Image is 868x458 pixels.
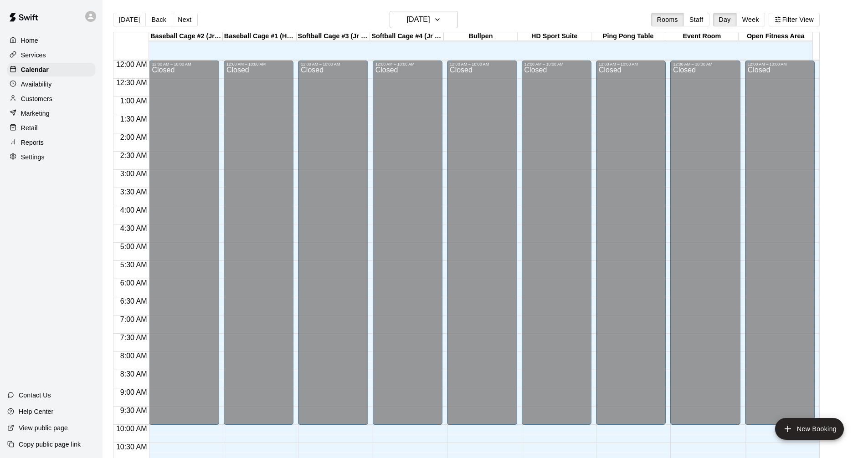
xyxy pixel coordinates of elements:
span: 4:00 AM [118,206,149,214]
div: 12:00 AM – 10:00 AM [226,62,291,66]
span: 5:00 AM [118,243,149,250]
button: [DATE] [390,11,458,28]
div: Closed [152,66,216,428]
div: 12:00 AM – 10:00 AM [524,62,589,66]
span: 2:00 AM [118,133,149,141]
p: Copy public page link [19,440,81,449]
div: 12:00 AM – 10:00 AM: Closed [745,61,815,425]
a: Home [7,34,95,47]
p: Customers [21,94,52,103]
span: 10:30 AM [114,443,149,451]
span: 6:30 AM [118,297,149,305]
button: Staff [683,13,709,26]
p: Availability [21,80,52,89]
div: Closed [599,66,663,428]
p: Help Center [19,407,53,416]
a: Availability [7,77,95,91]
a: Services [7,48,95,62]
div: Softball Cage #3 (Jr Hack Attack) [297,32,370,41]
button: Filter View [769,13,820,26]
a: Retail [7,121,95,135]
div: Closed [301,66,365,428]
div: 12:00 AM – 10:00 AM [673,62,737,66]
span: 6:00 AM [118,279,149,287]
span: 8:00 AM [118,352,149,360]
p: Reports [21,138,44,147]
div: 12:00 AM – 10:00 AM [450,62,514,66]
span: 7:00 AM [118,316,149,323]
div: 12:00 AM – 10:00 AM: Closed [373,61,442,425]
div: Open Fitness Area [739,32,812,41]
p: Home [21,36,38,45]
span: 12:30 AM [114,79,149,87]
div: 12:00 AM – 10:00 AM [375,62,440,66]
span: 2:30 AM [118,152,149,159]
button: [DATE] [113,13,146,26]
a: Settings [7,150,95,164]
button: Day [713,13,737,26]
div: Closed [450,66,514,428]
div: Closed [226,66,291,428]
span: 7:30 AM [118,334,149,341]
div: 12:00 AM – 10:00 AM: Closed [447,61,517,425]
span: 10:00 AM [114,425,149,433]
div: HD Sport Suite [518,32,591,41]
p: Retail [21,123,38,132]
div: 12:00 AM – 10:00 AM: Closed [670,61,740,425]
span: 3:00 AM [118,170,149,178]
div: 12:00 AM – 10:00 AM: Closed [298,61,368,425]
div: 12:00 AM – 10:00 AM [152,62,216,66]
div: 12:00 AM – 10:00 AM: Closed [149,61,219,425]
div: Closed [524,66,589,428]
div: Bullpen [444,32,518,41]
div: Ping Pong Table [591,32,665,41]
div: Baseball Cage #1 (Hack Attack) [223,32,297,41]
div: 12:00 AM – 10:00 AM: Closed [522,61,591,425]
div: Event Room [665,32,739,41]
span: 5:30 AM [118,261,149,269]
div: 12:00 AM – 10:00 AM [301,62,365,66]
div: Closed [748,66,812,428]
div: 12:00 AM – 10:00 AM: Closed [596,61,666,425]
button: Back [145,13,172,26]
div: Softball Cage #4 (Jr Hack Attack) [370,32,444,41]
p: Settings [21,153,45,162]
p: Services [21,51,46,60]
span: 1:00 AM [118,97,149,105]
div: Closed [673,66,737,428]
div: 12:00 AM – 10:00 AM: Closed [224,61,293,425]
button: add [775,418,844,440]
p: Calendar [21,65,49,74]
button: Next [172,13,197,26]
a: Reports [7,136,95,149]
span: 4:30 AM [118,224,149,232]
div: Closed [375,66,440,428]
span: 1:30 AM [118,115,149,123]
button: Week [736,13,765,26]
a: Customers [7,92,95,106]
p: View public page [19,423,68,433]
span: 9:30 AM [118,407,149,414]
span: 3:30 AM [118,188,149,196]
span: 8:30 AM [118,370,149,378]
button: Rooms [651,13,684,26]
div: Baseball Cage #2 (Jr Hack Attack) [149,32,223,41]
a: Marketing [7,107,95,120]
p: Marketing [21,109,50,118]
span: 12:00 AM [114,61,149,68]
div: 12:00 AM – 10:00 AM [748,62,812,66]
p: Contact Us [19,391,51,400]
a: Calendar [7,63,95,76]
span: 9:00 AM [118,388,149,396]
div: 12:00 AM – 10:00 AM [599,62,663,66]
h6: [DATE] [407,13,430,26]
